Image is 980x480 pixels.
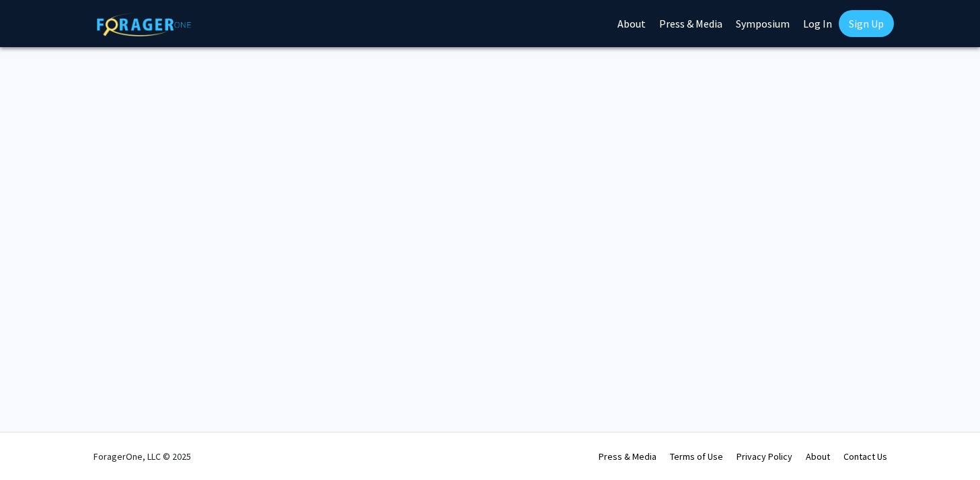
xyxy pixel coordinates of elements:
a: Terms of Use [670,450,723,462]
a: Privacy Policy [737,450,792,462]
a: About [806,450,830,462]
a: Contact Us [843,450,887,462]
img: ForagerOne Logo [97,13,191,36]
a: Sign Up [839,10,894,37]
div: ForagerOne, LLC © 2025 [93,433,191,480]
a: Press & Media [599,450,656,462]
